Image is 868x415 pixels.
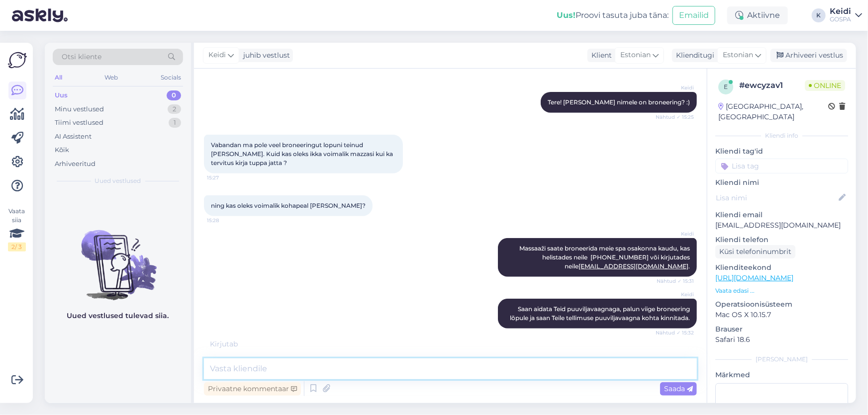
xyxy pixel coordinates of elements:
[715,210,848,220] p: Kliendi email
[715,131,848,140] div: Kliendi info
[548,98,690,106] span: Tere! [PERSON_NAME] nimele on broneering? :)
[715,146,848,157] p: Kliendi tag'id
[587,50,612,61] div: Klient
[53,71,64,84] div: All
[656,113,694,121] span: Nähtud ✓ 15:25
[771,49,847,62] div: Arhiveeri vestlus
[55,104,104,114] div: Minu vestlused
[557,10,576,20] b: Uus!
[169,118,181,128] div: 1
[55,90,68,100] div: Uus
[664,384,693,393] span: Saada
[557,9,669,21] div: Proovi tasuta juba täna:
[805,80,845,91] span: Online
[238,339,239,348] span: .
[239,50,290,61] div: juhib vestlust
[207,174,244,181] span: 15:27
[8,243,26,251] div: 2 / 3
[830,7,851,15] div: Keidi
[620,50,651,61] span: Estonian
[211,202,366,209] span: ning kas oleks voimalik kohapeal [PERSON_NAME]?
[8,51,27,70] img: Askly Logo
[510,305,691,322] span: Saan aidata Teid puuviljavaagnaga, palun viige broneering lõpule ja saan Teile tellimuse puuvilja...
[715,235,848,245] p: Kliendi telefon
[657,84,694,91] span: Keidi
[723,50,753,61] span: Estonian
[673,6,715,25] button: Emailid
[159,71,183,84] div: Socials
[55,159,96,169] div: Arhiveeritud
[519,245,691,270] span: Massaaži saate broneerida meie spa osakonna kaudu, kas helistades neile [PHONE_NUMBER] või kirjut...
[672,50,714,61] div: Klienditugi
[204,382,301,396] div: Privaatne kommentaar
[715,245,795,258] div: Küsi telefoninumbrit
[715,262,848,273] p: Klienditeekond
[656,329,694,336] span: Nähtud ✓ 15:32
[812,8,826,22] div: K
[715,159,848,173] input: Lisa tag
[715,177,848,188] p: Kliendi nimi
[55,145,69,155] div: Kõik
[716,192,837,203] input: Lisa nimi
[579,262,688,270] a: [EMAIL_ADDRESS][DOMAIN_NAME]
[207,217,244,224] span: 15:28
[55,118,103,128] div: Tiimi vestlused
[830,7,862,23] a: KeidiGOSPA
[739,80,805,91] div: # ewcyzav1
[657,277,694,285] span: Nähtud ✓ 15:31
[208,50,226,61] span: Keidi
[204,339,697,349] div: Kirjutab
[715,286,848,295] p: Vaata edasi ...
[62,52,101,62] span: Otsi kliente
[715,355,848,364] div: [PERSON_NAME]
[715,310,848,320] p: Mac OS X 10.15.7
[8,207,26,251] div: Vaata siia
[55,132,92,142] div: AI Assistent
[727,6,788,24] div: Aktiivne
[715,220,848,231] p: [EMAIL_ADDRESS][DOMAIN_NAME]
[103,71,120,84] div: Web
[167,90,181,100] div: 0
[724,83,728,90] span: e
[45,212,191,302] img: No chats
[715,273,793,282] a: [URL][DOMAIN_NAME]
[715,370,848,380] p: Märkmed
[657,291,694,298] span: Keidi
[211,141,394,166] span: Vabandan ma pole veel broneeringut lopuni teinud [PERSON_NAME]. Kuid kas oleks ikka voimalik mazz...
[715,324,848,334] p: Brauser
[718,101,828,122] div: [GEOGRAPHIC_DATA], [GEOGRAPHIC_DATA]
[67,311,169,321] p: Uued vestlused tulevad siia.
[657,230,694,238] span: Keidi
[830,15,851,23] div: GOSPA
[715,334,848,345] p: Safari 18.6
[715,299,848,310] p: Operatsioonisüsteem
[168,104,181,114] div: 2
[95,176,141,185] span: Uued vestlused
